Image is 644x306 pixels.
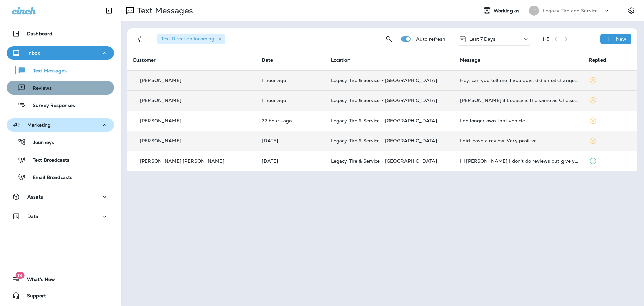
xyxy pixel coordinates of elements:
div: Hey, can you tell me if you guys did an oil change on my car or just the tires? [460,78,578,83]
span: Replied [589,57,606,63]
p: Data [27,214,39,219]
button: Text Messages [7,63,114,77]
div: Hi Brandon I don't do reviews but give y'all glowing reports via word of mouth. Am in DC for the ... [460,158,578,164]
button: Reviews [7,81,114,95]
button: Assets [7,190,114,204]
p: [PERSON_NAME] [140,118,181,123]
p: Assets [27,194,43,200]
p: Auto refresh [416,36,446,42]
span: Legacy Tire & Service - [GEOGRAPHIC_DATA] [331,138,437,144]
div: LT [529,6,539,16]
p: Last 7 Days [469,36,496,42]
span: Message [460,57,480,63]
p: Reviews [26,85,52,92]
button: Data [7,210,114,223]
span: Location [331,57,351,63]
div: I no longer own that vehicle [460,118,578,123]
button: Filters [133,32,146,46]
p: Marketing [27,122,51,128]
p: [PERSON_NAME] [140,98,181,103]
p: Aug 28, 2025 09:02 PM [262,158,320,164]
p: New [616,36,626,42]
button: Support [7,289,114,302]
button: Survey Responses [7,98,114,112]
p: [PERSON_NAME] [PERSON_NAME] [140,158,224,164]
p: Legacy Tire and Service [543,8,598,13]
p: [PERSON_NAME] [140,78,181,83]
p: Sep 4, 2025 08:17 AM [262,78,320,83]
button: Search Messages [382,32,396,46]
div: I did leave a review. Very positive. [460,138,578,143]
p: Sep 2, 2025 08:10 AM [262,138,320,143]
span: What's New [20,277,55,285]
div: Zach if Legacy is the same as Chelsea Tire Pro's, I already did. Thanks! [460,98,578,103]
p: Text Messages [134,6,193,16]
p: Email Broadcasts [26,175,72,181]
span: Legacy Tire & Service - [GEOGRAPHIC_DATA] [331,158,437,164]
button: Journeys [7,135,114,149]
p: [PERSON_NAME] [140,138,181,143]
p: Inbox [27,50,40,56]
span: Legacy Tire & Service - [GEOGRAPHIC_DATA] [331,97,437,103]
span: Legacy Tire & Service - [GEOGRAPHIC_DATA] [331,118,437,124]
span: Working as: [494,8,522,14]
p: Sep 4, 2025 08:08 AM [262,98,320,103]
p: Text Broadcasts [26,157,69,164]
button: Inbox [7,46,114,60]
button: Settings [625,5,637,17]
button: Text Broadcasts [7,152,114,167]
span: Date [262,57,273,63]
p: Sep 3, 2025 11:00 AM [262,118,320,123]
p: Text Messages [26,68,67,74]
div: 1 - 5 [542,36,549,42]
p: Survey Responses [26,103,75,109]
span: Legacy Tire & Service - [GEOGRAPHIC_DATA] [331,77,437,83]
button: Dashboard [7,27,114,40]
p: Journeys [26,140,54,146]
span: Support [20,293,46,301]
button: Email Broadcasts [7,170,114,184]
p: Dashboard [27,31,52,36]
span: Customer [133,57,156,63]
div: Text Direction:Incoming [157,34,225,44]
span: 19 [15,272,24,279]
span: Text Direction : Incoming [161,36,214,42]
button: Marketing [7,118,114,132]
button: 19What's New [7,273,114,286]
button: Collapse Sidebar [100,4,118,17]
